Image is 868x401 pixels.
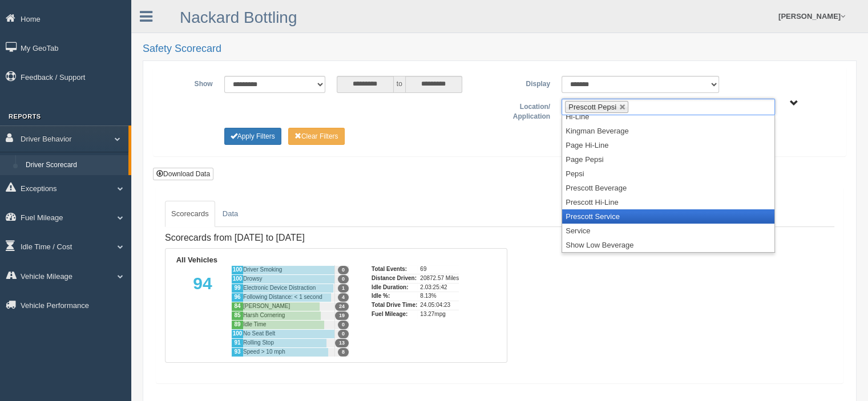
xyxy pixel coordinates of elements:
[231,311,243,320] div: 85
[338,348,349,357] span: 8
[165,201,215,227] a: Scorecards
[231,265,243,274] div: 100
[562,124,774,138] li: Kingman Beverage
[372,291,417,301] div: Idle %:
[338,284,349,293] span: 1
[231,329,243,338] div: 100
[562,181,774,195] li: Prescott Beverage
[162,76,219,90] label: Show
[231,302,243,311] div: 84
[562,110,774,124] li: Hi-Line
[224,128,281,145] button: Change Filter Options
[231,320,243,329] div: 89
[338,321,349,329] span: 0
[176,256,217,264] b: All Vehicles
[153,168,213,180] button: Download Data
[562,195,774,209] li: Prescott Hi-Line
[338,266,349,274] span: 0
[562,138,774,152] li: Page Hi-Line
[231,274,243,283] div: 100
[231,338,243,347] div: 91
[420,291,459,301] div: 8.13%
[420,265,459,274] div: 69
[420,274,459,283] div: 20872.57 Miles
[372,265,417,274] div: Total Events:
[372,301,417,310] div: Total Drive Time:
[499,76,556,90] label: Display
[216,201,244,227] a: Data
[568,103,616,111] span: Prescott Pepsi
[338,293,349,302] span: 4
[420,310,459,319] div: 13.27mpg
[394,76,405,93] span: to
[335,311,349,320] span: 19
[21,155,128,176] a: Driver Scorecard
[338,275,349,283] span: 0
[231,293,243,302] div: 96
[562,238,774,252] li: Show Low Beverage
[562,209,774,224] li: Prescott Service
[335,302,349,311] span: 24
[231,283,243,293] div: 99
[288,128,345,145] button: Change Filter Options
[562,152,774,167] li: Page Pepsi
[500,99,556,122] label: Location/ Application
[335,339,349,347] span: 13
[143,43,857,55] h2: Safety Scorecard
[174,265,231,357] div: 94
[372,283,417,292] div: Idle Duration:
[420,301,459,310] div: 24.05:04:23
[338,330,349,338] span: 0
[231,347,243,357] div: 93
[180,9,297,26] a: Nackard Bottling
[372,310,417,319] div: Fuel Mileage:
[562,167,774,181] li: Pepsi
[372,274,417,283] div: Distance Driven:
[562,224,774,238] li: Service
[420,283,459,292] div: 2.03:25:42
[165,233,507,243] h4: Scorecards from [DATE] to [DATE]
